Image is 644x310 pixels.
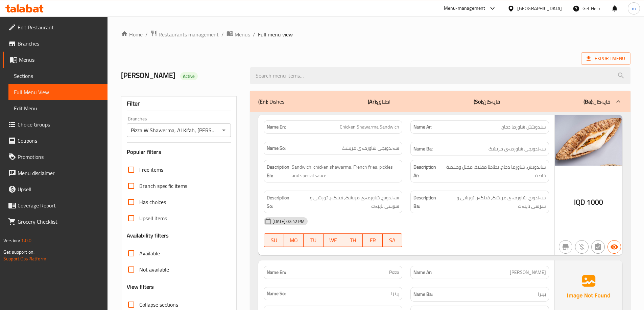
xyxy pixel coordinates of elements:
[258,97,284,106] p: Dishes
[258,96,268,107] b: (En):
[221,30,224,38] li: /
[139,182,187,190] span: Branch specific items
[389,269,399,276] span: Pizza
[21,236,31,245] span: 1.0.0
[510,269,546,276] span: [PERSON_NAME]
[587,54,625,63] span: Export Menu
[267,123,286,131] strong: Name En:
[413,194,440,210] strong: Description Ba:
[8,68,108,84] a: Sections
[250,67,630,84] input: search
[583,96,593,107] b: (Ba):
[581,52,630,65] span: Export Menu
[3,133,108,149] a: Coupons
[488,145,546,153] span: سەندویچی شاورمەی مریشک
[180,73,198,80] span: Active
[150,30,219,39] a: Restaurants management
[139,166,163,174] span: Free items
[607,240,621,254] button: Available
[14,72,102,80] span: Sections
[304,233,323,247] button: TU
[365,235,380,245] span: FR
[3,149,108,165] a: Promotions
[413,290,433,299] strong: Name Ba:
[18,185,102,193] span: Upsell
[267,235,281,245] span: SU
[575,240,589,254] button: Purchased item
[444,4,485,12] div: Menu-management
[363,233,382,247] button: FR
[326,235,340,245] span: WE
[267,269,286,276] strong: Name En:
[294,194,399,210] span: سەندویچ، شاورمەی مریشک، فینگەر، تورشی و سۆسی تایبەت
[235,30,250,38] span: Menus
[413,123,432,131] strong: Name Ar:
[3,165,108,181] a: Menu disclaimer
[442,194,546,210] span: سەندویچ، شاورمەی مریشک، فینگەر، تورشی و سۆسی تایبەت
[121,71,242,81] h2: [PERSON_NAME]
[442,163,546,179] span: ساندويش، شاورما دجاج، بطاطا مقلية، مخلل وصلصة خاصة
[145,30,148,38] li: /
[14,104,102,112] span: Edit Menu
[538,290,546,299] span: پیتزا
[587,196,603,209] span: 1000
[632,5,636,12] span: m
[253,30,255,38] li: /
[306,235,320,245] span: TU
[14,88,102,96] span: Full Menu View
[127,96,231,111] div: Filter
[19,56,102,64] span: Menus
[159,30,219,38] span: Restaurants management
[264,233,284,247] button: SU
[267,290,286,297] strong: Name So:
[474,97,500,106] p: قاپەکان
[18,218,102,226] span: Grocery Checklist
[18,120,102,129] span: Choice Groups
[8,84,108,100] a: Full Menu View
[18,23,102,31] span: Edit Restaurant
[3,19,108,35] a: Edit Restaurant
[139,249,160,257] span: Available
[127,148,231,156] h3: Popular filters
[3,116,108,133] a: Choice Groups
[559,240,572,254] button: Not branch specific item
[139,265,169,274] span: Not available
[324,233,343,247] button: WE
[18,153,102,161] span: Promotions
[8,100,108,116] a: Edit Menu
[292,163,399,179] span: Sandwich, chicken shawarma, French fries, pickles and special sauce
[3,248,34,256] span: Get support on:
[226,30,250,39] a: Menus
[583,97,610,106] p: قاپەکان
[287,235,301,245] span: MO
[270,218,307,225] span: [DATE] 02:42 PM
[219,125,229,135] button: Open
[267,194,293,210] strong: Description So:
[413,269,432,276] strong: Name Ar:
[517,5,562,12] div: [GEOGRAPHIC_DATA]
[413,145,433,153] strong: Name Ba:
[3,35,108,52] a: Branches
[18,201,102,209] span: Coverage Report
[284,233,304,247] button: MO
[342,145,399,152] span: سەندویچی شاورمەی مریشک
[555,115,622,166] img: %D8%B3%D8%A7%D9%86%D8%AF%D9%88%D9%8A%D8%B4_%D8%B4%D8%A7%D9%88%D8%B1%D9%85%D8%A7__%D8%AF%D8%AC%D8%...
[340,123,399,131] span: Chicken Shawarma Sandwich
[3,197,108,214] a: Coverage Report
[3,181,108,197] a: Upsell
[413,163,440,179] strong: Description Ar:
[139,214,167,222] span: Upsell items
[250,91,630,112] div: (En): Dishes(Ar):اطباق(So):قاپەکان(Ba):قاپەکان
[267,163,290,179] strong: Description En:
[574,196,585,209] span: IQD
[3,254,46,263] a: Support.OpsPlatform
[258,30,293,38] span: Full menu view
[127,232,169,239] h3: Availability filters
[121,30,143,38] a: Home
[139,198,166,206] span: Has choices
[368,97,390,106] p: اطباق
[3,236,20,245] span: Version:
[121,30,630,39] nav: breadcrumb
[474,96,483,107] b: (So):
[3,214,108,230] a: Grocery Checklist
